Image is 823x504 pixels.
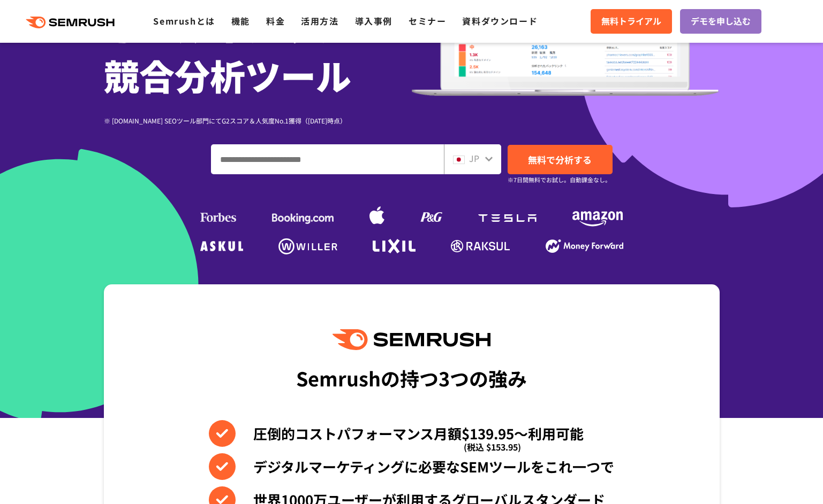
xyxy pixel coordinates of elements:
a: 導入事例 [355,14,392,27]
a: 活用方法 [301,14,338,27]
span: 無料トライアル [601,14,661,28]
a: 無料で分析する [508,145,613,174]
img: Semrush [333,329,490,350]
a: Semrushとは [153,14,215,27]
input: ドメイン、キーワードまたはURLを入力してください [212,145,443,174]
li: 圧倒的コストパフォーマンス月額$139.95〜利用可能 [209,420,614,447]
span: デモを申し込む [691,14,751,28]
a: 料金 [266,14,285,27]
span: JP [469,152,479,165]
li: デジタルマーケティングに必要なSEMツールをこれ一つで [209,453,614,480]
h1: オールインワン 競合分析ツール [104,1,412,99]
span: 無料で分析する [528,153,592,166]
a: セミナー [409,14,446,27]
a: 資料ダウンロード [462,14,538,27]
a: 無料トライアル [591,9,672,34]
span: (税込 $153.95) [464,433,521,460]
a: 機能 [231,14,250,27]
a: デモを申し込む [680,9,761,34]
div: ※ [DOMAIN_NAME] SEOツール部門にてG2スコア＆人気度No.1獲得（[DATE]時点） [104,115,412,126]
small: ※7日間無料でお試し。自動課金なし。 [508,175,611,185]
div: Semrushの持つ3つの強み [296,358,527,398]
